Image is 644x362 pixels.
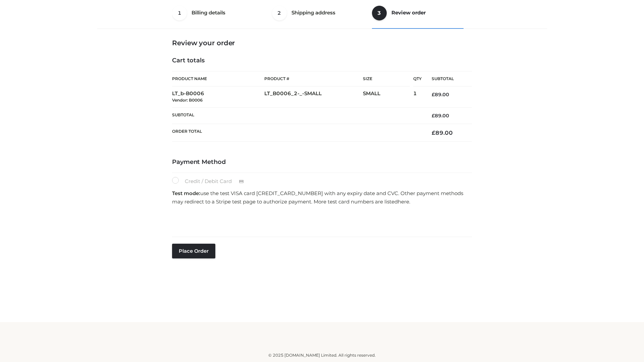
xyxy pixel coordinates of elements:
bdi: 89.00 [432,129,453,136]
td: LT_B0006_2-_-SMALL [264,86,363,108]
button: Place order [172,244,215,258]
h4: Cart totals [172,57,472,64]
span: £ [432,113,435,119]
td: SMALL [363,86,413,108]
h3: Review your order [172,39,472,47]
img: Credit / Debit Card [235,178,248,186]
p: use the test VISA card [CREDIT_CARD_NUMBER] with any expiry date and CVC. Other payment methods m... [172,189,472,206]
div: © 2025 [DOMAIN_NAME] Limited. All rights reserved. [100,352,544,359]
h4: Payment Method [172,159,472,166]
th: Product Name [172,71,264,86]
th: Qty [413,71,422,86]
th: Subtotal [172,107,422,124]
label: Credit / Debit Card [172,177,251,186]
th: Order Total [172,124,422,142]
small: Vendor: B0006 [172,98,203,103]
span: £ [432,92,435,98]
iframe: Secure payment input frame [171,208,471,233]
bdi: 89.00 [432,113,449,119]
th: Subtotal [422,71,472,86]
td: 1 [413,86,422,108]
th: Product # [264,71,363,86]
bdi: 89.00 [432,92,449,98]
th: Size [363,71,410,86]
span: £ [432,129,435,136]
a: here [398,198,409,205]
td: LT_b-B0006 [172,86,264,108]
strong: Test mode: [172,190,200,196]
